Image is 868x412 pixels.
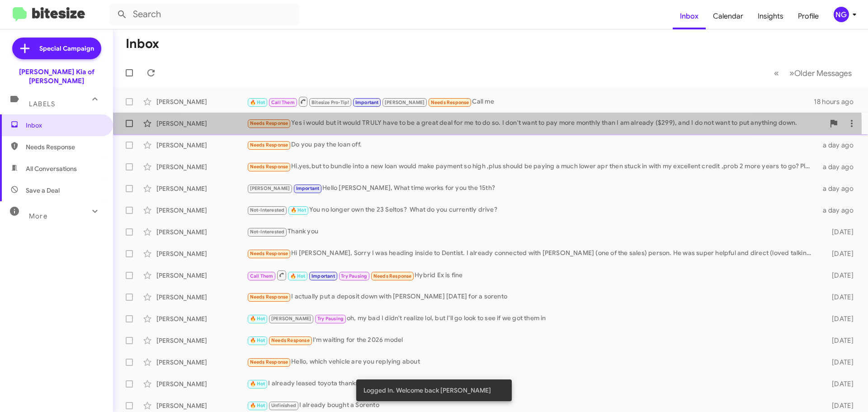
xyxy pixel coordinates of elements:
a: Profile [791,3,826,29]
div: [DATE] [817,314,861,323]
a: Special Campaign [12,38,101,59]
div: [DATE] [817,336,861,345]
div: Thank you [247,227,817,237]
div: Hi,yes,but to bundle into a new loan would make payment so high ,plus should be paying a much low... [247,161,817,172]
span: 🔥 Hot [291,207,306,213]
span: Not-Interested [250,229,285,235]
div: Yes i would but it would TRULY have to be a great deal for me to do so. I don't want to pay more ... [247,118,825,128]
div: [PERSON_NAME] [156,206,247,215]
div: [PERSON_NAME] [156,184,247,193]
div: [PERSON_NAME] [156,227,247,237]
div: a day ago [817,206,861,215]
div: [PERSON_NAME] [156,401,247,410]
div: [DATE] [817,401,861,410]
span: Needs Response [26,142,103,152]
span: » [789,67,794,79]
span: Save a Deal [26,186,60,195]
div: a day ago [817,141,861,150]
span: Try Pausing [341,273,367,279]
div: [PERSON_NAME] [156,271,247,280]
span: Bitesize Pro-Tip! [311,99,349,105]
span: 🔥 Hot [250,316,265,322]
span: [PERSON_NAME] [250,185,290,191]
button: Previous [769,64,784,82]
span: Unfinished [271,403,296,408]
a: Inbox [673,3,706,29]
div: 18 hours ago [814,97,861,106]
span: Needs Response [373,273,412,279]
div: [DATE] [817,271,861,280]
div: [PERSON_NAME] [156,141,247,150]
button: NG [826,7,858,22]
div: [PERSON_NAME] [156,249,247,258]
span: 🔥 Hot [250,403,265,408]
input: Search [109,4,299,25]
span: Needs Response [431,99,469,105]
span: Logged In. Welcome back [PERSON_NAME] [363,386,491,395]
span: [PERSON_NAME] [385,99,425,105]
div: [PERSON_NAME] [156,97,247,106]
span: Needs Response [250,294,288,300]
div: [PERSON_NAME] [156,336,247,345]
div: [PERSON_NAME] [156,162,247,171]
span: All Conversations [26,164,77,173]
span: Important [355,99,379,105]
div: You no longer own the 23 Seltos? What do you currently drive? [247,205,817,215]
span: Needs Response [250,164,288,170]
a: Insights [750,3,791,29]
div: [PERSON_NAME] [156,379,247,388]
div: a day ago [817,162,861,171]
div: Do you pay the loan off. [247,140,817,150]
div: [PERSON_NAME] [156,119,247,128]
span: « [774,67,779,79]
div: [DATE] [817,379,861,388]
span: [PERSON_NAME] [271,316,311,322]
span: More [29,212,47,220]
div: oh, my bad I didn't realize lol, but I'll go look to see if we got them in [247,313,817,324]
span: Needs Response [271,337,310,343]
div: a day ago [817,184,861,193]
span: Call Them [271,99,295,105]
div: NG [834,7,849,22]
div: Hello, which vehicle are you replying about [247,357,817,367]
div: I'm waiting for the 2026 model [247,335,817,346]
span: Try Pausing [317,316,344,322]
button: Next [784,64,857,82]
div: [PERSON_NAME] [156,293,247,302]
div: Hello [PERSON_NAME], What time works for you the 15th? [247,183,817,194]
span: Important [296,185,320,191]
span: 🔥 Hot [290,273,306,279]
div: [DATE] [817,249,861,258]
span: Inbox [26,121,103,130]
div: [DATE] [817,227,861,237]
div: I actually put a deposit down with [PERSON_NAME] [DATE] for a sorento [247,292,817,302]
div: I already bought a Sorento [247,400,817,411]
span: 🔥 Hot [250,381,265,387]
span: Needs Response [250,120,288,126]
h1: Inbox [126,37,159,51]
div: Hi [PERSON_NAME], Sorry I was heading inside to Dentist. I already connected with [PERSON_NAME] (... [247,248,817,259]
span: Needs Response [250,359,288,365]
a: Calendar [706,3,750,29]
span: Needs Response [250,251,288,256]
div: [DATE] [817,293,861,302]
span: Not-Interested [250,207,285,213]
span: Call Them [250,273,274,279]
span: Older Messages [794,68,852,78]
span: Needs Response [250,142,288,148]
span: Special Campaign [39,44,94,53]
span: 🔥 Hot [250,99,265,105]
span: 🔥 Hot [250,337,265,343]
div: I already leased toyota thanks [247,379,817,389]
div: [DATE] [817,358,861,367]
span: Labels [29,100,55,108]
div: [PERSON_NAME] [156,314,247,323]
span: Important [311,273,335,279]
div: Call me [247,96,814,107]
nav: Page navigation example [769,64,857,82]
div: [PERSON_NAME] [156,358,247,367]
